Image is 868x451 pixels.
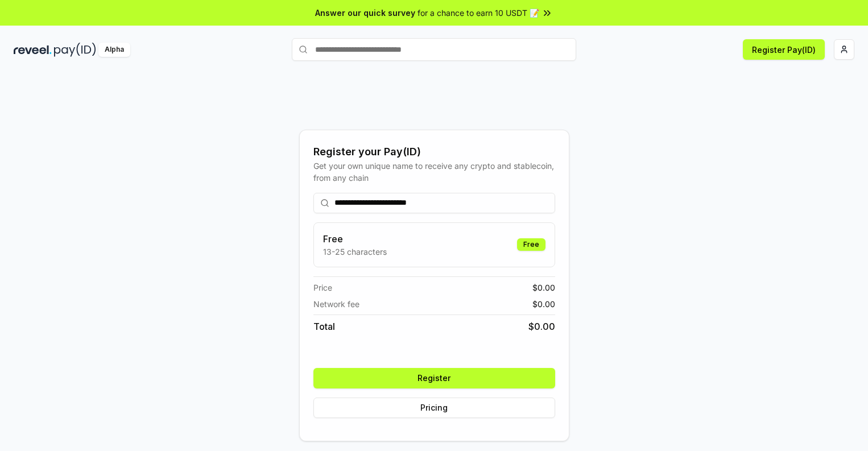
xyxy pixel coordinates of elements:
[54,43,96,57] img: pay_id
[313,160,555,184] div: Get your own unique name to receive any crypto and stablecoin, from any chain
[98,43,130,57] div: Alpha
[313,282,332,293] span: Price
[517,238,545,251] div: Free
[313,320,335,333] span: Total
[313,368,555,388] button: Register
[532,282,555,293] span: $ 0.00
[323,246,387,258] p: 13-25 characters
[528,320,555,333] span: $ 0.00
[313,144,555,160] div: Register your Pay(ID)
[323,232,387,246] h3: Free
[315,7,415,19] span: Answer our quick survey
[313,298,359,310] span: Network fee
[313,398,555,418] button: Pricing
[418,7,539,19] span: for a chance to earn 10 USDT 📝
[14,43,52,57] img: reveel_dark
[532,298,555,310] span: $ 0.00
[743,39,825,60] button: Register Pay(ID)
